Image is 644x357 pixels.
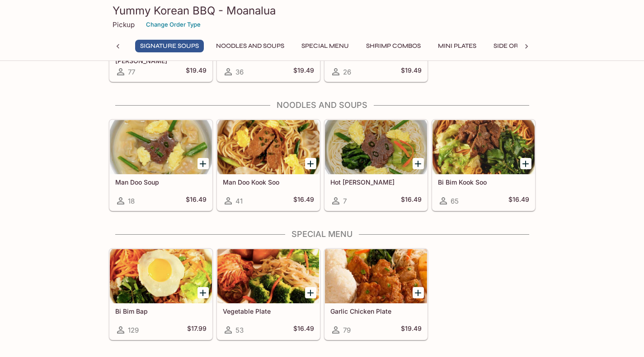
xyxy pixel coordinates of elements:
a: Man Doo Kook Soo41$16.49 [217,120,320,211]
a: Bi Bim Kook Soo65$16.49 [432,120,535,211]
span: 79 [343,326,351,334]
span: 18 [128,197,135,205]
h5: Vegetable Plate [223,307,314,315]
a: Man Doo Soup18$16.49 [109,120,212,211]
h5: Man Doo Kook Soo [223,178,314,186]
div: Vegetable Plate [217,249,320,303]
h5: Hot [PERSON_NAME] [330,178,422,186]
h5: $16.49 [508,195,529,206]
button: Add Vegetable Plate [305,287,316,298]
h5: $16.49 [293,195,314,206]
h5: $16.49 [186,195,207,206]
button: Noodles and Soups [211,40,289,52]
button: Add Man Doo Kook Soo [305,158,316,169]
h5: $19.49 [186,66,207,77]
a: Vegetable Plate53$16.49 [217,249,320,340]
button: Add Hot Kook Soo [413,158,424,169]
button: Mini Plates [433,40,481,52]
h5: Bi Bim Kook Soo [438,178,529,186]
span: 7 [343,197,347,205]
span: 77 [128,68,135,76]
button: Add Man Doo Soup [197,158,209,169]
h5: Bi Bim Bap [115,307,207,315]
a: Bi Bim Bap129$17.99 [109,249,212,340]
button: Add Garlic Chicken Plate [413,287,424,298]
div: Bi Bim Bap [110,249,212,303]
div: Garlic Chicken Plate [325,249,427,303]
button: Add Bi Bim Bap [197,287,209,298]
h5: Man Doo Soup [115,178,207,186]
span: 36 [235,68,244,76]
span: 65 [451,197,459,205]
span: 53 [235,326,244,334]
h5: $16.49 [293,325,314,335]
div: Man Doo Soup [110,120,212,174]
div: Hot Kook Soo [325,120,427,174]
h4: Noodles and Soups [109,100,536,110]
span: 41 [235,197,243,205]
h5: Garlic Chicken Plate [330,307,422,315]
div: Bi Bim Kook Soo [432,120,535,174]
button: Special Menu [296,40,354,52]
button: Change Order Type [142,18,205,32]
a: Garlic Chicken Plate79$19.49 [324,249,428,340]
span: 26 [343,68,351,76]
p: Pickup [113,20,135,29]
button: Side Orders [489,40,540,52]
h5: $16.49 [401,195,422,206]
a: Hot [PERSON_NAME]7$16.49 [324,120,428,211]
button: Signature Soups [135,40,204,52]
h5: $19.49 [401,325,422,335]
h5: $19.49 [401,66,422,77]
h5: $19.49 [293,66,314,77]
button: Add Bi Bim Kook Soo [520,158,531,169]
button: Shrimp Combos [361,40,426,52]
h4: Special Menu [109,229,536,239]
div: Man Doo Kook Soo [217,120,320,174]
span: 129 [128,326,139,334]
h3: Yummy Korean BBQ - Moanalua [113,4,532,18]
h5: $17.99 [187,325,207,335]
